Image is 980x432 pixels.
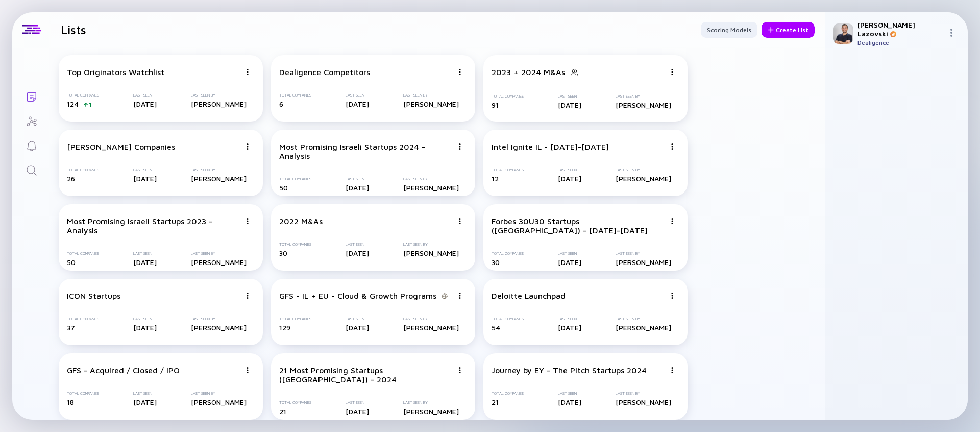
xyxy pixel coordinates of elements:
div: [DATE] [133,398,157,406]
img: Menu [244,143,251,150]
span: 21 [492,398,499,406]
a: Search [12,157,51,182]
div: Dealigence [857,39,943,46]
a: Investor Map [12,108,51,133]
span: 21 [279,407,286,416]
div: Last Seen By [403,93,459,98]
h1: Lists [61,22,86,37]
div: Last Seen By [191,317,247,321]
div: Last Seen [346,317,369,321]
div: [PERSON_NAME] [191,258,247,267]
div: Total Companies [67,93,99,98]
div: [PERSON_NAME] [403,100,459,108]
div: Last Seen [346,177,369,181]
img: Menu [669,218,675,224]
span: 91 [492,101,499,109]
div: Total Companies [67,391,99,396]
div: [DATE] [346,407,369,416]
div: Intel Ignite IL - [DATE]-[DATE] [492,142,609,151]
div: Last Seen [558,167,581,172]
button: Scoring Models [701,22,757,38]
div: [DATE] [346,183,369,192]
div: Top Originators Watchlist [67,67,164,77]
span: 26 [67,174,75,183]
img: Menu [244,367,251,373]
div: Total Companies [67,317,99,321]
div: Last Seen By [191,93,247,98]
div: [DATE] [133,258,157,267]
img: Menu [457,69,463,75]
div: [DATE] [346,323,369,332]
img: Menu [244,69,251,75]
div: [DATE] [558,101,581,109]
button: Create List [762,22,815,38]
div: [DATE] [558,174,581,183]
div: Last Seen [346,93,369,98]
div: [PERSON_NAME] [191,323,247,332]
div: Last Seen [346,242,369,247]
span: 50 [279,183,288,192]
div: Last Seen [133,391,157,396]
div: [PERSON_NAME] Companies [67,142,175,151]
div: Last Seen By [616,317,671,321]
div: Total Companies [492,94,524,99]
div: Total Companies [279,400,311,405]
div: Total Companies [492,317,524,321]
span: 12 [492,174,499,183]
span: 30 [279,249,287,257]
div: [PERSON_NAME] [616,398,671,406]
div: [PERSON_NAME] [403,183,459,192]
div: Total Companies [492,251,524,256]
div: Deloitte Launchpad [492,291,566,300]
div: Last Seen [133,317,157,321]
div: [PERSON_NAME] [403,249,459,257]
img: Adam Profile Picture [833,23,853,44]
div: [DATE] [133,323,157,332]
div: Total Companies [279,177,311,181]
span: 37 [67,323,75,332]
div: [DATE] [558,323,581,332]
span: 6 [279,100,283,108]
a: Lists [12,84,51,108]
div: [DATE] [133,100,157,108]
img: Menu [457,367,463,373]
div: Dealigence Competitors [279,67,370,77]
div: [PERSON_NAME] [403,323,459,332]
img: Menu [457,143,463,150]
div: Total Companies [492,391,524,396]
img: Menu [457,293,463,299]
img: Menu [669,69,675,75]
div: Total Companies [279,242,311,247]
div: [PERSON_NAME] [616,101,671,109]
div: [DATE] [558,398,581,406]
div: GFS - Acquired / Closed / IPO [67,366,180,375]
div: Last Seen [558,94,581,99]
div: 2023 + 2024 M&As [492,67,565,77]
div: [DATE] [558,258,581,267]
div: Last Seen [346,400,369,405]
div: Last Seen [558,317,581,321]
div: [PERSON_NAME] [191,398,247,406]
div: Last Seen By [616,391,671,396]
div: [PERSON_NAME] [616,258,671,267]
div: Last Seen [133,167,157,172]
div: [PERSON_NAME] [616,323,671,332]
img: Menu [244,293,251,299]
a: Reminders [12,133,51,157]
div: Last Seen By [403,177,459,181]
div: Last Seen By [191,167,247,172]
span: 50 [67,258,76,267]
span: 129 [279,323,290,332]
div: [PERSON_NAME] [403,407,459,416]
div: Last Seen By [191,391,247,396]
div: Last Seen By [616,94,671,99]
div: 1 [89,101,91,108]
div: Last Seen By [191,251,247,256]
div: Total Companies [279,317,311,321]
div: Most Promising Israeli Startups 2024 - Analysis [279,142,453,160]
div: ICON Startups [67,291,120,300]
div: Forbes 30U30 Startups ([GEOGRAPHIC_DATA]) - [DATE]-[DATE] [492,217,665,235]
div: [PERSON_NAME] [616,174,671,183]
